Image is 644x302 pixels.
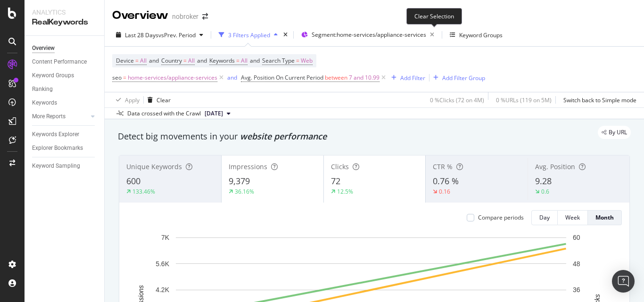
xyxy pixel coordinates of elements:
[161,234,170,241] text: 7K
[241,73,323,82] span: Avg. Position On Current Period
[560,92,636,107] button: Switch back to Simple mode
[140,54,147,67] span: All
[588,210,622,225] button: Month
[32,17,97,28] div: RealKeywords
[446,27,506,42] button: Keyword Groups
[459,31,503,39] div: Keyword Groups
[132,188,155,196] div: 133.46%
[236,57,239,65] span: =
[262,57,295,65] span: Search Type
[429,72,485,83] button: Add Filter Group
[197,57,207,65] span: and
[297,27,438,42] button: Segment:home-services/appliance-services
[32,143,83,153] div: Explorer Bookmarks
[126,162,182,171] span: Unique Keywords
[32,71,98,81] a: Keyword Groups
[205,109,223,118] span: 2025 Sep. 1st
[433,175,459,187] span: 0.76 %
[496,96,552,104] div: 0 % URLs ( 119 on 5M )
[400,74,425,82] div: Add Filter
[127,109,201,118] div: Data crossed with the Crawl
[433,162,453,171] span: CTR %
[331,162,349,171] span: Clicks
[116,57,134,65] span: Device
[123,73,126,82] span: =
[573,260,580,268] text: 48
[32,112,66,122] div: More Reports
[573,234,580,241] text: 60
[32,112,88,122] a: More Reports
[241,54,248,67] span: All
[112,92,140,107] button: Apply
[149,57,159,65] span: and
[337,188,353,196] div: 12.5%
[32,57,87,67] div: Content Performance
[156,260,169,268] text: 5.6K
[331,175,340,187] span: 72
[406,8,462,24] div: Clear Selection
[478,213,524,221] div: Compare periods
[32,98,98,108] a: Keywords
[32,84,98,94] a: Ranking
[563,96,636,104] div: Switch back to Simple mode
[535,162,575,171] span: Avg. Position
[32,161,98,171] a: Keyword Sampling
[565,213,580,221] div: Week
[250,57,260,65] span: and
[235,188,254,196] div: 36.16%
[32,130,98,139] a: Keywords Explorer
[112,27,207,42] button: Last 28 DaysvsPrev. Period
[595,213,614,221] div: Month
[32,43,98,53] a: Overview
[32,8,97,17] div: Analytics
[183,57,187,65] span: =
[32,130,79,139] div: Keywords Explorer
[439,188,450,196] div: 0.16
[301,54,313,67] span: Web
[573,286,580,294] text: 36
[612,270,635,293] div: Open Intercom Messenger
[156,286,169,294] text: 4.2K
[202,13,208,20] div: arrow-right-arrow-left
[128,71,217,84] span: home-services/appliance-services
[188,54,195,67] span: All
[158,31,196,39] span: vs Prev. Period
[388,72,425,83] button: Add Filter
[598,126,631,139] div: legacy label
[296,57,299,65] span: =
[135,57,139,65] span: =
[312,31,426,39] span: Segment: home-services/appliance-services
[209,57,235,65] span: Keywords
[125,96,140,104] div: Apply
[112,8,168,24] div: Overview
[541,188,549,196] div: 0.6
[157,96,171,104] div: Clear
[430,96,484,104] div: 0 % Clicks ( 72 on 4M )
[227,73,237,82] div: and
[32,57,98,67] a: Content Performance
[539,213,550,221] div: Day
[32,161,80,171] div: Keyword Sampling
[281,30,289,40] div: times
[531,210,558,225] button: Day
[32,84,53,94] div: Ranking
[32,98,57,108] div: Keywords
[32,43,55,53] div: Overview
[349,71,380,84] span: 7 and 10.99
[228,31,270,39] div: 3 Filters Applied
[229,162,267,171] span: Impressions
[229,175,250,187] span: 9,379
[32,143,98,153] a: Explorer Bookmarks
[172,12,198,21] div: nobroker
[201,108,234,119] button: [DATE]
[558,210,588,225] button: Week
[227,73,237,82] button: and
[215,27,281,42] button: 3 Filters Applied
[32,71,74,81] div: Keyword Groups
[609,130,627,135] span: By URL
[125,31,158,39] span: Last 28 Days
[126,175,140,187] span: 600
[535,175,552,187] span: 9.28
[112,73,122,82] span: seo
[161,57,182,65] span: Country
